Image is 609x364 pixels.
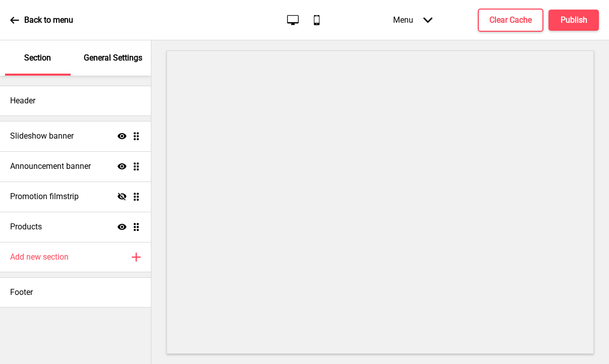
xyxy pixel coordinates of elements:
[10,161,91,172] h4: Announcement banner
[489,15,532,26] h4: Clear Cache
[10,191,79,202] h4: Promotion filmstrip
[10,221,42,232] h4: Products
[84,52,142,64] p: General Settings
[548,10,599,31] button: Publish
[10,95,35,106] h4: Header
[10,287,33,298] h4: Footer
[10,7,73,34] a: Back to menu
[561,15,587,26] h4: Publish
[24,52,51,64] p: Section
[10,252,69,263] h4: Add new section
[478,9,543,32] button: Clear Cache
[24,15,73,26] p: Back to menu
[10,131,74,142] h4: Slideshow banner
[383,5,442,35] div: Menu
